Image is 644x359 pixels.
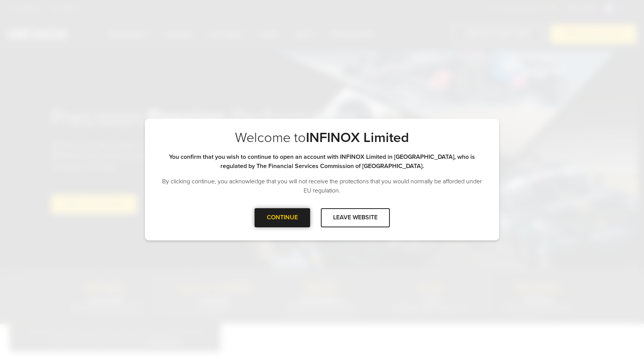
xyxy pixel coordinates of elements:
p: Welcome to [160,129,484,146]
div: CONTINUE [255,208,310,227]
strong: INFINOX Limited [306,129,409,146]
div: LEAVE WEBSITE [321,208,390,227]
strong: You confirm that you wish to continue to open an account with INFINOX Limited in [GEOGRAPHIC_DATA... [169,153,475,170]
p: By clicking continue, you acknowledge that you will not receive the protections that you would no... [160,177,484,195]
